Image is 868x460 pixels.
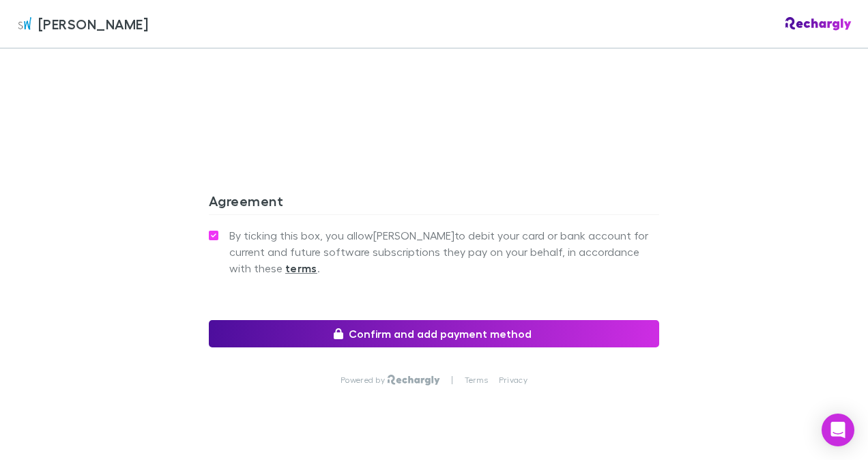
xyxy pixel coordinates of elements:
[16,16,33,32] img: Sinclair Wilson's Logo
[229,227,659,276] span: By ticking this box, you allow [PERSON_NAME] to debit your card or bank account for current and f...
[285,261,317,275] strong: terms
[341,375,388,386] p: Powered by
[822,414,854,446] div: Open Intercom Messenger
[451,375,453,386] p: |
[785,17,852,31] img: Rechargly Logo
[209,192,659,214] h3: Agreement
[465,375,488,386] a: Terms
[38,14,148,34] span: [PERSON_NAME]
[209,320,659,347] button: Confirm and add payment method
[499,375,527,386] a: Privacy
[388,375,440,386] img: Rechargly Logo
